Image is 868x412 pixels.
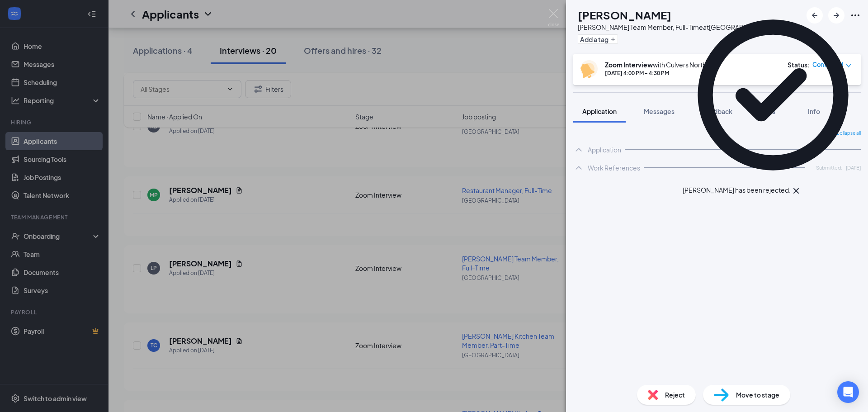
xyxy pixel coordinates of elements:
[605,60,719,69] div: with Culvers NorthPort
[588,163,640,172] div: Work References
[837,381,859,403] div: Open Intercom Messenger
[573,144,584,155] svg: ChevronUp
[582,107,617,115] span: Application
[605,61,653,69] b: Zoom Interview
[578,7,671,23] h1: [PERSON_NAME]
[605,69,719,77] div: [DATE] 4:00 PM - 4:30 PM
[578,34,618,44] button: PlusAdd a tag
[573,162,584,173] svg: ChevronUp
[610,37,616,42] svg: Plus
[683,5,863,185] svg: CheckmarkCircle
[791,185,802,196] svg: Cross
[683,185,791,196] div: [PERSON_NAME] has been rejected.
[588,145,621,154] div: Application
[644,107,675,115] span: Messages
[578,23,775,32] div: [PERSON_NAME] Team Member, Full-Time at [GEOGRAPHIC_DATA]
[665,390,685,400] span: Reject
[736,390,779,400] span: Move to stage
